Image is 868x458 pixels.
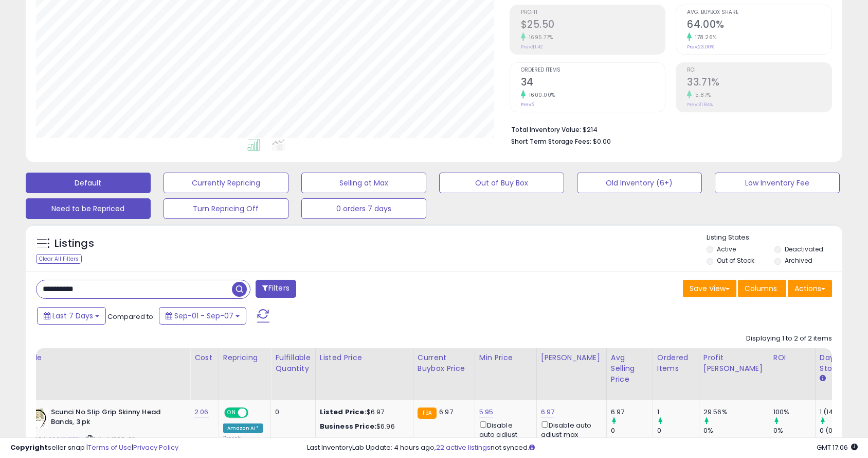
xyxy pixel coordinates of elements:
div: Clear All Filters [36,254,82,264]
div: Days In Stock [820,352,857,374]
div: 0 [611,426,653,435]
div: ROI [773,352,811,363]
div: Displaying 1 to 2 of 2 items [746,334,832,344]
b: Listed Price: [320,407,367,417]
div: Ordered Items [657,352,695,374]
a: 22 active listings [436,443,491,452]
h5: Listings [55,236,94,251]
span: Profit [521,10,665,15]
img: 41-nmDtbWEL._SL40_.jpg [28,408,48,428]
div: Current Buybox Price [418,352,471,374]
div: $6.97 [320,408,405,417]
small: 5.87% [692,91,711,99]
div: 6.97 [611,408,653,417]
div: 0 [275,408,307,417]
strong: Copyright [10,443,48,452]
label: Out of Stock [717,256,754,265]
button: Columns [738,280,786,297]
button: Selling at Max [301,173,426,193]
div: 100% [773,408,815,417]
label: Deactivated [785,245,823,253]
div: Title [25,352,186,363]
a: 2.06 [194,407,209,417]
button: Filters [256,280,296,298]
button: Need to be Repriced [26,198,151,219]
a: 6.97 [541,407,555,417]
div: Amazon AI * [223,423,263,433]
div: 1 (14.29%) [820,408,861,417]
small: Prev: 31.84% [687,101,713,108]
button: Turn Repricing Off [164,198,288,219]
div: Listed Price [320,352,409,363]
div: Disable auto adjust max [541,419,599,439]
span: Sep-01 - Sep-07 [174,311,233,321]
h2: 34 [521,76,665,90]
button: Actions [788,280,832,297]
div: 0% [703,426,769,435]
small: 1600.00% [526,91,555,99]
h2: $25.50 [521,19,665,32]
h2: 64.00% [687,19,831,32]
a: Terms of Use [88,443,132,452]
a: 5.95 [479,407,494,417]
b: Total Inventory Value: [511,125,581,134]
div: 0% [773,426,815,435]
span: 2025-09-16 17:06 GMT [817,443,858,452]
div: 1 [657,408,699,417]
button: 0 orders 7 days [301,198,426,219]
a: Privacy Policy [133,443,178,452]
button: Last 7 Days [37,307,106,325]
small: FBA [418,408,437,419]
small: Prev: 23.00% [687,44,714,50]
span: 6.97 [439,407,453,417]
div: 0 [657,426,699,435]
button: Currently Repricing [164,173,288,193]
b: Business Price: [320,421,376,431]
button: Default [26,173,151,193]
span: OFF [247,409,263,417]
small: 178.26% [692,33,717,41]
b: Short Term Storage Fees: [511,137,591,146]
div: $6.96 [320,422,405,431]
div: Avg Selling Price [611,352,648,385]
li: $214 [511,123,825,135]
span: Ordered Items [521,67,665,73]
div: Cost [194,352,214,363]
small: 1695.77% [526,33,553,41]
span: $0.00 [593,137,611,146]
div: Fulfillable Quantity [275,352,311,374]
button: Sep-01 - Sep-07 [159,307,246,325]
div: seller snap | | [10,443,178,453]
button: Low Inventory Fee [715,173,840,193]
b: Scunci No Slip Grip Skinny Head Bands, 3 pk [51,408,176,429]
span: ON [225,409,238,417]
div: [PERSON_NAME] [541,352,602,363]
div: 0 (0%) [820,426,861,435]
span: Compared to: [107,312,155,321]
label: Archived [785,256,812,265]
button: Out of Buy Box [439,173,564,193]
label: Active [717,245,736,253]
button: Save View [683,280,736,297]
small: Prev: $1.42 [521,44,543,50]
div: Profit [PERSON_NAME] [703,352,765,374]
p: Listing States: [707,233,842,243]
div: Disable auto adjust min [479,419,529,449]
button: Old Inventory (6+) [577,173,702,193]
span: Columns [745,283,777,294]
span: Last 7 Days [52,311,93,321]
small: Days In Stock. [820,374,826,383]
div: Min Price [479,352,532,363]
span: Avg. Buybox Share [687,10,831,15]
span: ROI [687,67,831,73]
small: Prev: 2 [521,101,535,108]
div: Repricing [223,352,267,363]
h2: 33.71% [687,76,831,90]
div: 29.56% [703,408,769,417]
div: Last InventoryLab Update: 4 hours ago, not synced. [307,443,858,453]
